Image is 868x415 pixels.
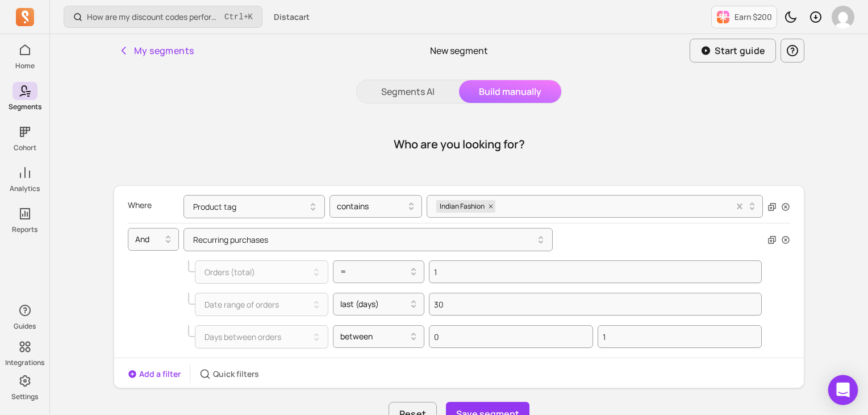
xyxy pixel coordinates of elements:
[195,325,328,348] button: Days between orders
[711,6,777,28] button: Earn $200
[183,195,325,218] button: Product tag
[183,228,553,251] button: Recurring purchases
[429,325,593,348] input: Value for filter clause
[224,11,244,23] kbd: Ctrl
[224,11,253,23] span: +
[213,368,259,380] p: Quick filters
[430,44,488,57] p: New segment
[274,11,310,23] span: Distacart
[459,80,561,103] button: Build manually
[15,61,35,70] p: Home
[14,322,36,331] p: Guides
[195,260,328,284] button: Orders (total)
[9,102,41,111] p: Segments
[11,392,38,401] p: Settings
[12,299,37,333] button: Guides
[357,80,459,103] button: Segments AI
[267,7,316,27] button: Distacart
[735,11,772,23] p: Earn $200
[427,195,763,218] button: Indian Fashion
[10,184,40,193] p: Analytics
[128,195,152,215] p: Where
[12,225,37,234] p: Reports
[690,39,776,63] button: Start guide
[832,6,854,28] img: avatar
[436,200,486,213] span: Indian Fashion
[598,325,762,348] input: Value for filter clause
[87,11,220,23] p: How are my discount codes performing daily?
[248,13,253,22] kbd: K
[779,6,802,28] button: Toggle dark mode
[5,358,44,367] p: Integrations
[195,293,328,316] button: Date range of orders
[394,136,525,152] h1: Who are you looking for?
[429,260,762,283] input: Value for filter clause
[14,143,36,152] p: Cohort
[715,44,765,57] p: Start guide
[429,293,762,316] input: Value for filter clause
[128,368,181,380] button: Add a filter
[64,6,262,28] button: How are my discount codes performing daily?Ctrl+K
[199,368,259,380] button: Quick filters
[114,39,198,62] button: My segments
[828,375,858,405] div: Open Intercom Messenger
